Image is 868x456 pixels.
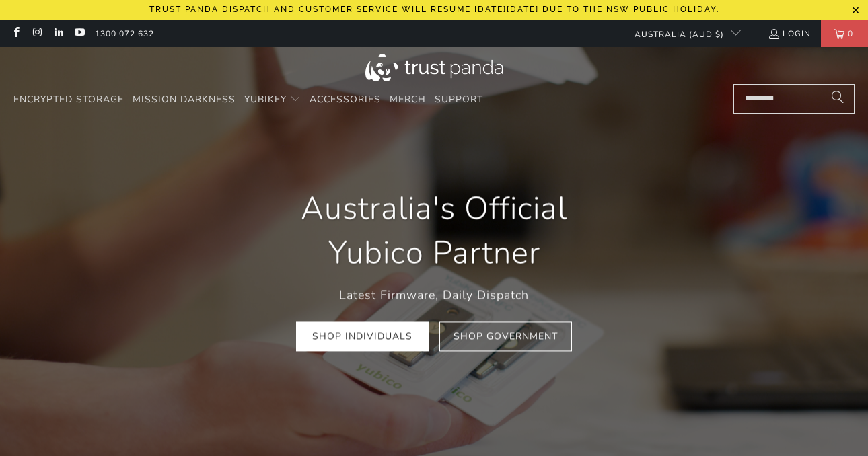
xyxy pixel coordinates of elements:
a: 0 [821,20,868,47]
a: Trust Panda Australia on YouTube [73,28,85,39]
nav: Translation missing: en.navigation.header.main_nav [13,84,483,116]
span: Merch [390,93,426,106]
a: Login [768,26,811,41]
img: Trust Panda Australia [365,54,503,81]
a: Accessories [310,84,381,116]
span: Encrypted Storage [13,93,124,106]
a: Merch [390,84,426,116]
p: Latest Firmware, Daily Dispatch [260,285,608,305]
button: Australia (AUD $) [624,20,741,47]
a: Trust Panda Australia on Instagram [31,28,42,39]
span: Support [435,93,483,106]
p: Trust Panda dispatch and customer service will resume [DATE][DATE] due to the NSW public holiday. [149,5,719,14]
summary: YubiKey [244,84,301,116]
button: Search [821,84,855,114]
input: Search... [733,84,855,114]
a: 1300 072 632 [95,26,154,41]
span: Mission Darkness [133,93,236,106]
h1: Australia's Official Yubico Partner [260,187,608,276]
a: Encrypted Storage [13,84,124,116]
a: Shop Government [439,321,572,352]
a: Mission Darkness [133,84,236,116]
span: 0 [844,20,857,47]
a: Trust Panda Australia on Facebook [10,28,22,39]
span: YubiKey [244,93,287,106]
a: Trust Panda Australia on LinkedIn [52,28,64,39]
a: Support [435,84,483,116]
a: Shop Individuals [296,321,429,352]
span: Accessories [310,93,381,106]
